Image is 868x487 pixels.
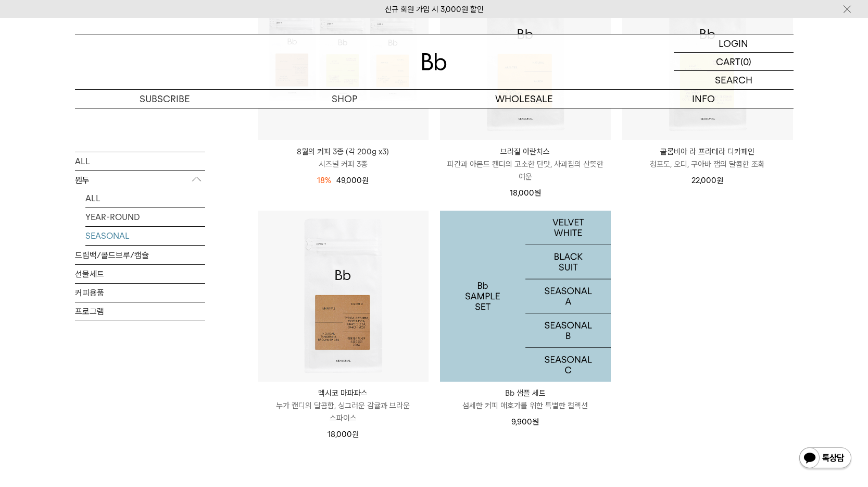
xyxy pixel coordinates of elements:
a: SUBSCRIBE [75,90,255,108]
a: 커피용품 [75,283,205,301]
p: 피칸과 아몬드 캔디의 고소한 단맛, 사과칩의 산뜻한 여운 [440,158,611,183]
a: CART (0) [674,53,794,71]
span: 9,900 [511,417,539,427]
p: LOGIN [719,34,748,52]
div: 18% [317,174,331,187]
img: 1000000330_add2_017.jpg [440,211,611,382]
p: Bb 샘플 세트 [440,387,611,399]
p: CART [716,53,740,70]
a: SEASONAL [85,226,205,245]
img: 로고 [422,53,447,70]
p: 누가 캔디의 달콤함, 싱그러운 감귤과 브라운 스파이스 [258,399,429,424]
a: YEAR-ROUND [85,208,205,226]
span: 원 [352,430,359,439]
p: 브라질 아란치스 [440,145,611,158]
p: 8월의 커피 3종 (각 200g x3) [258,145,429,158]
p: (0) [740,53,751,70]
span: 18,000 [510,188,541,198]
span: 18,000 [328,430,359,439]
p: SEARCH [715,71,752,89]
a: LOGIN [674,34,794,53]
p: WHOLESALE [434,90,614,108]
p: 섬세한 커피 애호가를 위한 특별한 컬렉션 [440,399,611,412]
p: 시즈널 커피 3종 [258,158,429,171]
span: 22,000 [691,176,723,185]
img: 멕시코 마파파스 [258,211,429,382]
p: 청포도, 오디, 구아바 잼의 달콤한 조화 [622,158,793,171]
span: 원 [716,176,723,185]
p: 원두 [75,171,205,189]
a: 선물세트 [75,264,205,283]
a: ALL [75,152,205,170]
a: Bb 샘플 세트 섬세한 커피 애호가를 위한 특별한 컬렉션 [440,387,611,412]
a: 8월의 커피 3종 (각 200g x3) 시즈널 커피 3종 [258,145,429,171]
span: 원 [534,188,541,198]
a: 신규 회원 가입 시 3,000원 할인 [385,5,484,14]
a: 콜롬비아 라 프라데라 디카페인 청포도, 오디, 구아바 잼의 달콤한 조화 [622,145,793,171]
a: 프로그램 [75,302,205,320]
a: 브라질 아란치스 피칸과 아몬드 캔디의 고소한 단맛, 사과칩의 산뜻한 여운 [440,145,611,183]
p: INFO [614,90,794,108]
a: SHOP [255,90,434,108]
a: 멕시코 마파파스 누가 캔디의 달콤함, 싱그러운 감귤과 브라운 스파이스 [258,387,429,424]
img: 카카오톡 채널 1:1 채팅 버튼 [798,446,852,471]
span: 원 [532,417,539,427]
a: Bb 샘플 세트 [440,211,611,382]
span: 49,000 [336,176,369,185]
a: ALL [85,189,205,207]
p: 콜롬비아 라 프라데라 디카페인 [622,145,793,158]
a: 드립백/콜드브루/캡슐 [75,246,205,264]
p: 멕시코 마파파스 [258,387,429,399]
span: 원 [362,176,369,185]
